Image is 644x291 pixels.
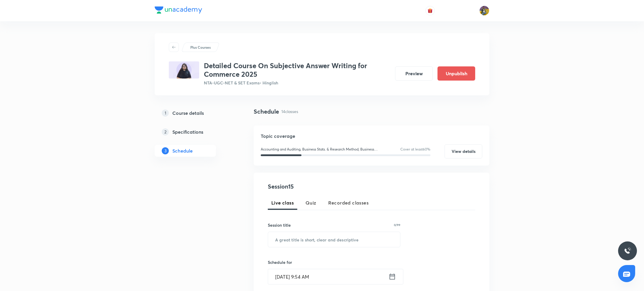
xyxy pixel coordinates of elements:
[162,128,169,135] p: 2
[254,107,279,116] h4: Schedule
[271,199,294,206] span: Live class
[268,182,375,191] h4: Session 15
[155,107,235,119] a: 1Course details
[172,109,204,117] h5: Course details
[268,232,400,247] input: A great title is short, clear and descriptive
[169,61,199,79] img: C8DE1C20-8BAF-4F10-A614-0A030C56201A_plus.png
[425,6,435,15] button: avatar
[394,223,400,226] p: 0/99
[204,80,390,86] p: NTA-UGC-NET & SET Exams • Hinglish
[155,6,202,14] img: Company Logo
[155,6,202,15] a: Company Logo
[624,247,631,254] img: ttu
[281,108,298,115] p: 14 classes
[306,199,316,206] span: Quiz
[261,147,384,152] p: Accounting and Auditing, Business Stats. & Research Method, Business Environment, International B...
[445,144,482,158] button: View details
[162,109,169,117] p: 1
[172,128,203,135] h5: Specifications
[190,45,211,50] p: Plus Courses
[261,133,482,140] h5: Topic coverage
[437,66,475,81] button: Unpublish
[427,8,433,13] img: avatar
[268,259,400,265] h6: Schedule for
[162,147,169,154] p: 3
[479,6,489,16] img: sajan k
[172,147,193,154] h5: Schedule
[268,222,291,228] h6: Session title
[400,147,430,152] p: Cover at least 60 %
[395,66,433,81] button: Preview
[328,199,369,206] span: Recorded classes
[155,126,235,138] a: 2Specifications
[204,61,390,79] h3: Detailed Course On Subjective Answer Writing for Commerce 2025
